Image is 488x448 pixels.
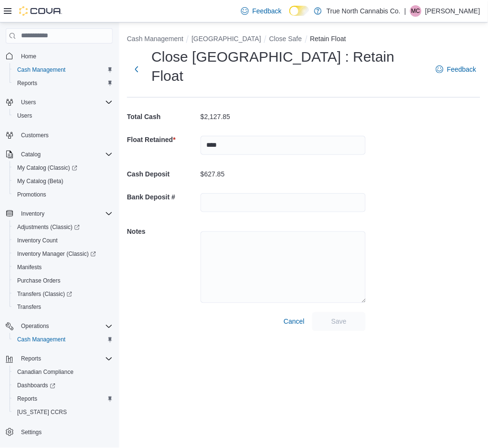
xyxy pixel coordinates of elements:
a: My Catalog (Classic) [13,162,81,174]
span: Customers [17,129,113,141]
a: Settings [17,427,45,438]
a: Dashboards [13,380,59,392]
button: My Catalog (Beta) [10,175,117,188]
span: Purchase Orders [17,277,61,284]
span: Reports [17,395,37,403]
span: Save [331,317,347,327]
button: Catalog [2,148,117,161]
img: Cova [19,6,62,16]
button: Cash Management [127,35,183,43]
a: Transfers (Classic) [10,287,117,301]
span: My Catalog (Classic) [17,164,77,172]
a: My Catalog (Beta) [13,175,67,187]
a: Users [13,110,36,121]
span: Cash Management [13,64,113,76]
button: [GEOGRAPHIC_DATA] [191,35,261,43]
span: Users [21,98,36,106]
span: [US_STATE] CCRS [17,409,67,416]
button: Settings [2,425,117,439]
span: Feedback [447,65,477,74]
span: Adjustments (Classic) [13,221,113,233]
span: Catalog [21,151,41,158]
button: Reports [2,352,117,366]
a: Adjustments (Classic) [13,221,84,233]
span: Users [13,110,113,121]
span: Cash Management [17,336,65,344]
span: Inventory Manager (Classic) [17,250,96,258]
span: Feedback [253,6,282,16]
span: Home [21,53,36,60]
span: Home [17,50,113,62]
span: Cancel [284,317,305,327]
span: My Catalog (Beta) [17,177,64,185]
span: Cash Management [13,334,113,346]
a: Inventory Count [13,235,62,246]
a: Promotions [13,189,50,200]
a: Cash Management [13,334,69,346]
button: Inventory [17,208,48,219]
button: Reports [17,353,45,365]
span: Inventory [17,208,113,219]
span: Operations [17,321,113,332]
span: Transfers [17,304,41,311]
a: Customers [17,130,53,141]
span: Operations [21,323,49,330]
button: Cancel [280,312,308,331]
nav: An example of EuiBreadcrumbs [127,34,480,45]
button: Users [17,97,40,108]
a: Purchase Orders [13,275,64,286]
a: Reports [13,393,41,405]
span: Catalog [17,149,113,160]
a: Feedback [237,1,286,21]
a: My Catalog (Classic) [10,161,117,175]
button: Retain Float [310,35,346,43]
h5: Notes [127,222,199,241]
a: Canadian Compliance [13,367,77,378]
p: | [404,5,406,17]
span: Dashboards [13,380,113,392]
a: Feedback [432,60,480,79]
span: Transfers (Classic) [17,290,72,298]
span: Reports [21,355,41,363]
span: Settings [17,426,113,438]
button: Reports [10,393,117,406]
a: Home [17,51,40,62]
h1: Close [GEOGRAPHIC_DATA] : Retain Float [151,47,426,86]
span: My Catalog (Beta) [13,175,113,187]
span: Dark Mode [289,16,290,16]
span: Reports [17,79,37,87]
span: Promotions [13,189,113,200]
button: Cash Management [10,63,117,76]
button: Users [10,109,117,122]
a: Transfers [13,302,45,313]
button: Customers [2,128,117,142]
button: Operations [2,320,117,333]
button: Catalog [17,149,44,160]
span: Canadian Compliance [17,369,74,376]
button: Close Safe [269,35,302,43]
span: Reports [13,77,113,89]
button: Reports [10,76,117,90]
span: Adjustments (Classic) [17,223,80,231]
span: Settings [21,429,42,437]
button: Home [2,49,117,63]
span: Transfers [13,302,113,313]
p: $2,127.85 [201,113,230,120]
a: Adjustments (Classic) [10,220,117,234]
span: Reports [13,393,113,405]
span: MC [412,5,421,17]
a: Transfers (Classic) [13,288,76,300]
button: Save [312,312,366,331]
span: Users [17,112,32,120]
span: Inventory Count [13,235,113,246]
nav: Complex example [6,45,113,444]
span: Washington CCRS [13,407,113,418]
span: Promotions [17,191,46,198]
div: Matthew Cross [410,5,422,17]
a: Cash Management [13,64,69,76]
span: Transfers (Classic) [13,288,113,300]
button: Inventory Count [10,234,117,247]
button: Cash Management [10,333,117,347]
span: Inventory Manager (Classic) [13,248,113,260]
span: Manifests [13,262,113,273]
